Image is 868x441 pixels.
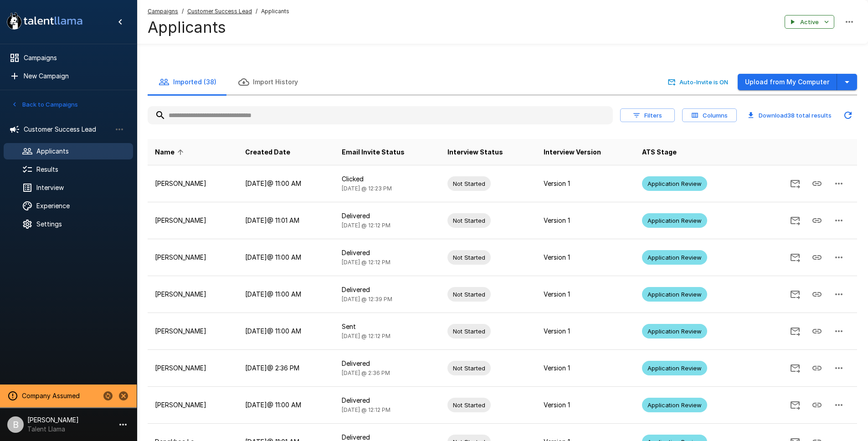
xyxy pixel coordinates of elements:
[238,350,334,387] td: [DATE] @ 2:36 PM
[784,327,806,334] span: Send Invitation
[447,147,503,158] span: Interview Status
[642,327,707,336] span: Application Review
[784,179,806,187] span: Send Invitation
[155,253,231,262] p: [PERSON_NAME]
[806,400,828,408] span: Copy Interview Link
[155,327,231,336] p: [PERSON_NAME]
[342,147,405,158] span: Email Invite Status
[806,327,828,334] span: Copy Interview Link
[238,239,334,276] td: [DATE] @ 11:00 AM
[155,400,231,410] p: [PERSON_NAME]
[784,216,806,224] span: Send Invitation
[447,327,491,336] span: Not Started
[642,216,707,225] span: Application Review
[544,147,601,158] span: Interview Version
[342,322,433,331] p: Sent
[806,290,828,297] span: Copy Interview Link
[738,74,837,91] button: Upload from My Computer
[784,290,806,297] span: Send Invitation
[447,216,491,225] span: Not Started
[785,15,834,29] button: Active
[227,69,309,95] button: Import History
[155,179,231,188] p: [PERSON_NAME]
[544,216,627,225] p: Version 1
[784,400,806,408] span: Send Invitation
[342,396,433,405] p: Delivered
[642,290,707,299] span: Application Review
[155,290,231,299] p: [PERSON_NAME]
[544,400,627,410] p: Version 1
[447,290,491,299] span: Not Started
[839,106,857,124] button: Updated Today - 7:44 AM
[642,179,707,188] span: Application Review
[544,364,627,373] p: Version 1
[342,248,433,257] p: Delivered
[544,179,627,188] p: Version 1
[342,333,390,339] span: [DATE] @ 12:12 PM
[642,147,677,158] span: ATS Stage
[342,259,390,266] span: [DATE] @ 12:12 PM
[342,222,390,229] span: [DATE] @ 12:12 PM
[544,290,627,299] p: Version 1
[155,216,231,225] p: [PERSON_NAME]
[342,185,392,192] span: [DATE] @ 12:23 PM
[784,364,806,371] span: Send Invitation
[148,69,227,95] button: Imported (38)
[806,179,828,187] span: Copy Interview Link
[245,147,290,158] span: Created Date
[784,253,806,261] span: Send Invitation
[238,202,334,239] td: [DATE] @ 11:01 AM
[806,253,828,261] span: Copy Interview Link
[642,253,707,262] span: Application Review
[342,406,390,413] span: [DATE] @ 12:12 PM
[682,108,737,123] button: Columns
[447,253,491,262] span: Not Started
[342,296,392,303] span: [DATE] @ 12:39 PM
[342,174,433,184] p: Clicked
[342,211,433,220] p: Delivered
[806,364,828,371] span: Copy Interview Link
[342,369,390,376] span: [DATE] @ 2:36 PM
[620,108,675,123] button: Filters
[238,276,334,313] td: [DATE] @ 11:00 AM
[342,359,433,368] p: Delivered
[744,108,835,123] button: Download38 total results
[238,387,334,424] td: [DATE] @ 11:00 AM
[155,147,186,158] span: Name
[148,18,289,37] h4: Applicants
[447,401,491,410] span: Not Started
[342,285,433,294] p: Delivered
[447,179,491,188] span: Not Started
[642,401,707,410] span: Application Review
[806,216,828,224] span: Copy Interview Link
[642,364,707,373] span: Application Review
[238,313,334,350] td: [DATE] @ 11:00 AM
[544,253,627,262] p: Version 1
[666,75,730,89] button: Auto-Invite is ON
[447,364,491,373] span: Not Started
[155,364,231,373] p: [PERSON_NAME]
[544,327,627,336] p: Version 1
[238,165,334,202] td: [DATE] @ 11:00 AM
